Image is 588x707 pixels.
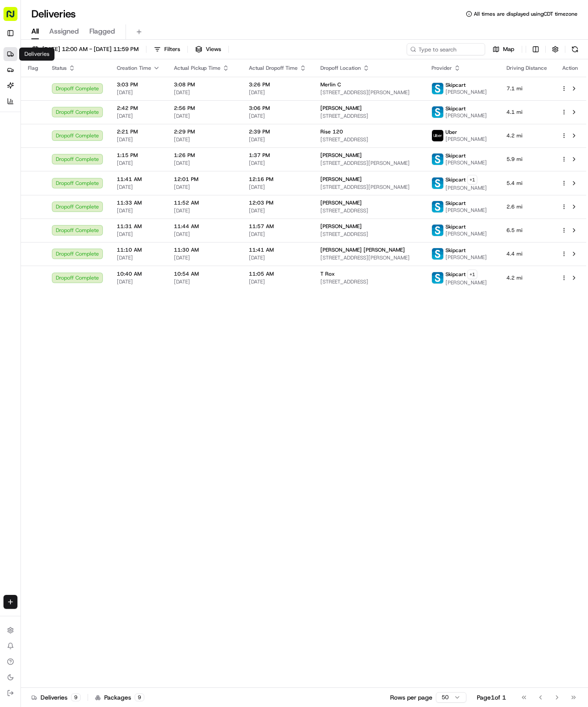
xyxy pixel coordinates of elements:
span: All times are displayed using CDT timezone [474,10,578,17]
span: Skipcart [445,152,466,159]
span: 11:30 AM [174,246,235,253]
span: [DATE] [174,278,235,285]
span: 5.9 mi [506,156,547,163]
span: [PERSON_NAME] [320,199,362,206]
span: 4.2 mi [506,274,547,281]
span: Rise 120 [320,128,343,135]
span: [DATE] [249,278,306,285]
img: profile_skipcart_partner.png [432,201,443,212]
span: [PERSON_NAME] [320,105,362,112]
span: Skipcart [445,105,466,112]
span: [DATE] [174,254,235,261]
span: Uber [445,129,457,136]
img: uber-new-logo.jpeg [432,130,443,141]
span: Actual Pickup Time [174,65,221,72]
span: Provider [432,65,452,72]
span: [PERSON_NAME] [PERSON_NAME] [320,246,405,253]
span: [DATE] [174,160,235,167]
span: 2:42 PM [117,105,160,112]
div: Page 1 of 1 [477,693,506,702]
img: profile_skipcart_partner.png [432,106,443,118]
span: [STREET_ADDRESS][PERSON_NAME] [320,89,418,96]
span: [DATE] [117,231,160,238]
span: 4.4 mi [506,250,547,257]
span: Skipcart [445,200,466,207]
span: Views [206,45,221,53]
span: [DATE] [117,113,160,120]
button: Refresh [569,43,581,55]
span: [STREET_ADDRESS][PERSON_NAME] [320,160,418,167]
span: 11:57 AM [249,223,306,230]
span: [STREET_ADDRESS] [320,207,418,214]
img: profile_skipcart_partner.png [432,272,443,283]
span: Creation Time [117,65,151,72]
span: Dropoff Location [320,65,361,72]
span: [DATE] [174,113,235,120]
span: [DATE] [117,207,160,214]
input: Type to search [407,43,485,55]
span: 1:26 PM [174,152,235,159]
span: 2:29 PM [174,128,235,135]
span: Driving Distance [506,65,547,72]
span: [DATE] [174,231,235,238]
span: Skipcart [445,176,466,183]
button: Map [489,43,518,55]
span: All [31,26,39,37]
span: Skipcart [445,271,466,278]
span: 6.5 mi [506,227,547,234]
span: 2:39 PM [249,128,306,135]
span: 11:52 AM [174,199,235,206]
span: 11:10 AM [117,246,160,253]
span: [STREET_ADDRESS] [320,231,418,238]
img: profile_skipcart_partner.png [432,154,443,165]
span: [STREET_ADDRESS][PERSON_NAME] [320,254,418,261]
span: 12:01 PM [174,176,235,183]
span: [PERSON_NAME] [445,112,487,119]
h1: Deliveries [31,7,76,21]
span: [STREET_ADDRESS][PERSON_NAME] [320,184,418,191]
span: 4.1 mi [506,109,547,116]
span: [DATE] [249,231,306,238]
span: Merlin C [320,81,341,88]
button: [DATE] 12:00 AM - [DATE] 11:59 PM [28,43,143,55]
span: 7.1 mi [506,85,547,92]
span: [PERSON_NAME] [320,152,362,159]
span: [PERSON_NAME] [320,223,362,230]
span: 12:03 PM [249,199,306,206]
span: [DATE] [117,89,160,96]
span: [STREET_ADDRESS] [320,136,418,143]
span: 2:21 PM [117,128,160,135]
span: 12:16 PM [249,176,306,183]
span: [DATE] [249,136,306,143]
span: 3:06 PM [249,105,306,112]
span: 1:37 PM [249,152,306,159]
span: [DATE] [117,184,160,191]
button: Filters [150,43,184,55]
img: profile_skipcart_partner.png [432,83,443,94]
span: [DATE] [249,207,306,214]
span: T Rox [320,270,335,277]
span: [PERSON_NAME] [445,159,487,166]
div: Packages [95,693,144,702]
span: [DATE] 12:00 AM - [DATE] 11:59 PM [42,45,139,53]
div: Deliveries [19,48,54,61]
span: [PERSON_NAME] [445,207,487,214]
span: [PERSON_NAME] [445,254,487,261]
span: 4.2 mi [506,132,547,139]
span: [PERSON_NAME] [445,230,487,237]
span: 3:03 PM [117,81,160,88]
div: 9 [135,693,144,701]
span: 11:05 AM [249,270,306,277]
button: +1 [467,175,477,184]
span: [DATE] [249,254,306,261]
span: Skipcart [445,223,466,230]
span: 11:41 AM [249,246,306,253]
span: Flagged [89,26,115,37]
span: [DATE] [174,207,235,214]
span: 11:31 AM [117,223,160,230]
span: Status [52,65,67,72]
span: 10:54 AM [174,270,235,277]
span: Map [503,45,514,53]
span: [DATE] [174,89,235,96]
img: profile_skipcart_partner.png [432,248,443,260]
